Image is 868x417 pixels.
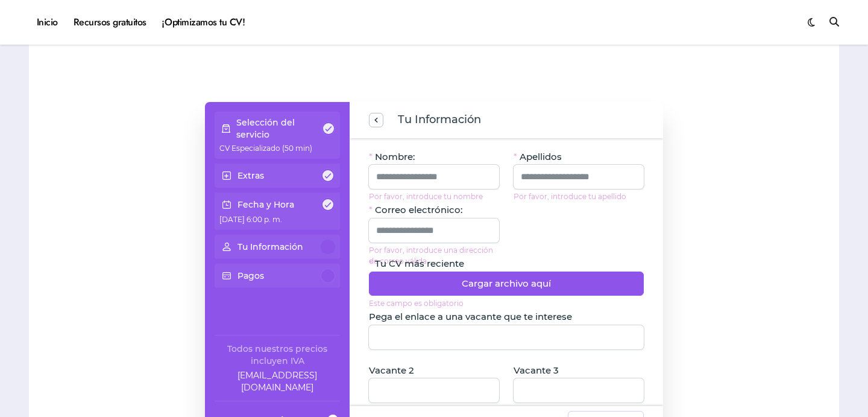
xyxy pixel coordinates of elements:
[237,270,264,282] p: Pagos
[29,6,66,39] a: Inicio
[369,296,464,309] div: Este campo es obligatorio
[514,189,626,202] div: Por favor, introduce tu apellido
[215,369,340,393] a: Company email: ayuda@elhadadelasvacantes.com
[237,170,264,182] p: Extras
[369,272,644,296] button: Cargar archivo aquí
[369,189,483,202] div: Por favor, introduce tu nombre
[237,241,303,253] p: Tu Información
[375,151,415,163] span: Nombre:
[462,276,551,291] span: Cargar archivo aquí
[154,6,253,39] a: ¡Optimizamos tu CV!
[215,343,340,367] div: Todos nuestros precios incluyen IVA
[369,113,383,127] button: previous step
[375,258,464,270] span: Tu CV más reciente
[369,243,499,267] div: Por favor, introduce una dirección de correo válida
[236,116,322,141] p: Selección del servicio
[237,199,294,211] p: Fecha y Hora
[514,364,559,377] span: Vacante 3
[219,144,312,153] span: CV Especializado (50 min)
[520,151,562,163] span: Apellidos
[398,112,481,129] span: Tu Información
[375,204,462,216] span: Correo electrónico:
[219,215,282,224] span: [DATE] 6:00 p. m.
[369,311,572,323] span: Pega el enlace a una vacante que te interese
[369,364,414,377] span: Vacante 2
[66,6,154,39] a: Recursos gratuitos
